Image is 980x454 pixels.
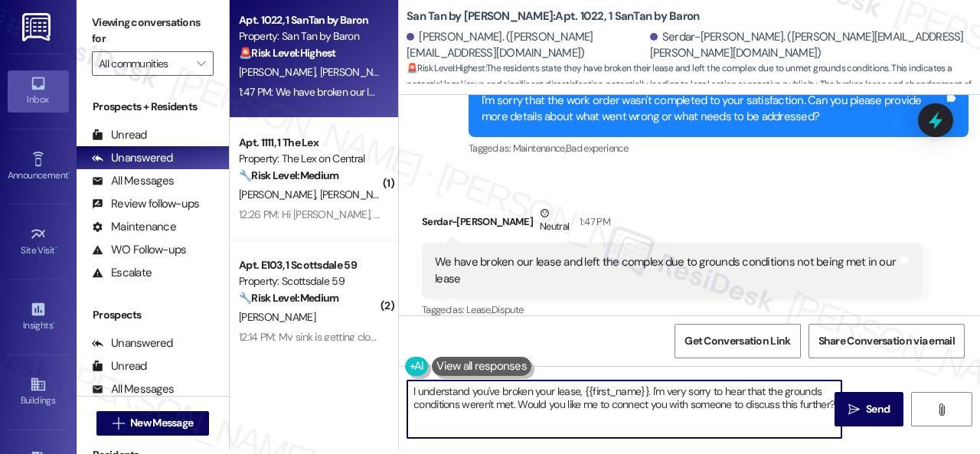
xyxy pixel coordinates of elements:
[68,168,70,178] span: •
[197,57,205,70] i: 
[113,417,124,430] i: 
[239,168,338,182] strong: 🔧 Risk Level: Medium
[8,221,69,263] a: Site Visit •
[239,12,381,28] div: Apt. 1022, 1 SanTan by Baron
[239,65,320,79] span: [PERSON_NAME]
[92,150,173,166] div: Unanswered
[92,265,152,281] div: Escalate
[92,196,199,212] div: Review follow-ups
[566,142,628,155] span: Bad experience
[650,29,969,62] div: Serdar-[PERSON_NAME]. ([PERSON_NAME][EMAIL_ADDRESS][PERSON_NAME][DOMAIN_NAME])
[576,214,609,230] div: 1:47 PM
[407,60,980,109] span: : The residents state they have broken their lease and left the complex due to unmet grounds cond...
[513,142,566,155] span: Maintenance ,
[92,173,174,189] div: All Messages
[239,291,338,305] strong: 🔧 Risk Level: Medium
[866,401,890,417] span: Send
[92,127,147,143] div: Unread
[818,333,955,349] span: Share Conversation via email
[407,8,699,24] b: San Tan by [PERSON_NAME]: Apt. 1022, 1 SanTan by Baron
[77,307,229,323] div: Prospects
[469,137,969,159] div: Tagged as:
[848,403,860,416] i: 
[239,257,381,273] div: Apt. E103, 1 Scottsdale 59
[239,188,320,201] span: [PERSON_NAME]
[407,381,841,438] textarea: I understand you've broken your lease, {{first_name}}. I'm very sorry to hear that the grounds co...
[835,392,903,426] button: Send
[435,254,897,287] div: We have broken our lease and left the complex due to grounds conditions not being met in our lease
[675,324,800,358] button: Get Conversation Link
[22,13,54,41] img: ResiDesk Logo
[239,135,381,151] div: Apt. 1111, 1 The Lex
[53,318,55,328] span: •
[130,415,193,431] span: New Message
[466,303,492,316] span: Lease ,
[482,93,944,126] div: I'm sorry that the work order wasn't completed to your satisfaction. Can you please provide more ...
[55,243,57,253] span: •
[8,371,69,413] a: Buildings
[92,11,214,51] label: Viewing conversations for
[239,46,336,60] strong: 🚨 Risk Level: Highest
[92,242,186,258] div: WO Follow-ups
[320,188,397,201] span: [PERSON_NAME]
[239,28,381,44] div: Property: San Tan by Baron
[422,205,922,243] div: Serdar-[PERSON_NAME]
[422,299,922,321] div: Tagged as:
[407,62,485,74] strong: 🚨 Risk Level: Highest
[808,324,965,358] button: Share Conversation via email
[537,205,572,237] div: Neutral
[92,381,174,397] div: All Messages
[92,219,176,235] div: Maintenance
[239,310,315,324] span: [PERSON_NAME]
[92,335,173,351] div: Unanswered
[77,99,229,115] div: Prospects + Residents
[92,358,147,374] div: Unread
[8,70,69,112] a: Inbox
[99,51,189,76] input: All communities
[239,85,721,99] div: 1:47 PM: We have broken our lease and left the complex due to grounds conditions not being met in...
[320,65,397,79] span: [PERSON_NAME]
[8,296,69,338] a: Insights •
[936,403,947,416] i: 
[239,151,381,167] div: Property: The Lex on Central
[239,330,606,344] div: 12:14 PM: My sink is getting clogged and the garbage disposal isn't working properly
[492,303,523,316] span: Dispute
[96,411,210,436] button: New Message
[239,273,381,289] div: Property: Scottsdale 59
[684,333,790,349] span: Get Conversation Link
[407,29,646,62] div: [PERSON_NAME]. ([PERSON_NAME][EMAIL_ADDRESS][DOMAIN_NAME])
[239,207,778,221] div: 12:26 PM: Hi [PERSON_NAME], I need a new ac filter, a light bulb for my fridge and a light bulb f...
